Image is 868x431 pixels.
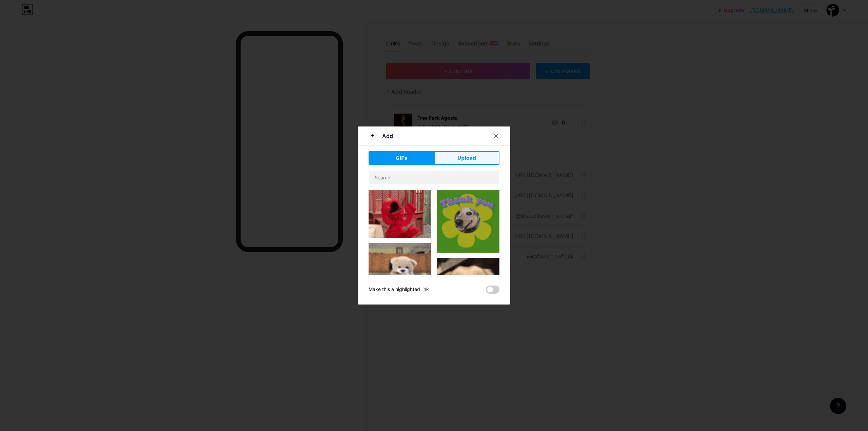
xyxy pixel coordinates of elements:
input: Search [369,171,499,184]
button: Upload [434,151,499,165]
img: Gihpy [369,243,431,324]
span: Upload [457,155,476,162]
div: Add [382,132,393,140]
img: Gihpy [437,190,499,253]
span: GIFs [395,155,407,162]
div: Make this a highlighted link [369,286,429,294]
img: Gihpy [369,190,431,238]
button: GIFs [369,151,434,165]
img: Gihpy [437,258,499,336]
